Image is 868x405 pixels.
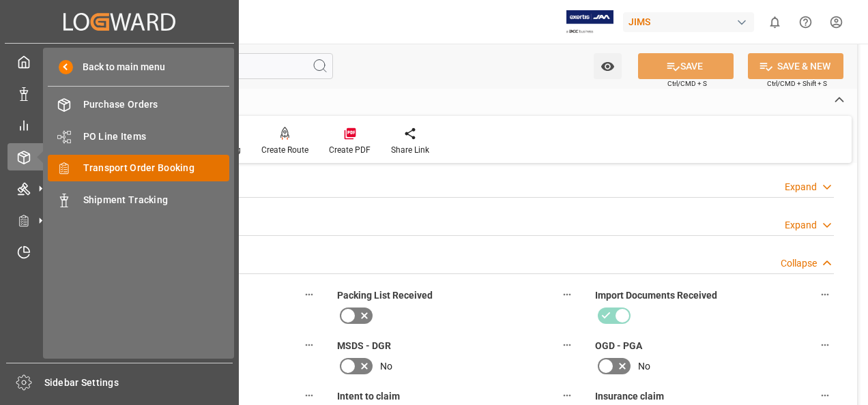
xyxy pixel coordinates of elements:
button: SAVE [638,53,734,79]
button: Shipping instructions SENT [300,286,318,303]
span: Shipment Tracking [83,193,230,207]
a: Shipment Tracking [48,186,229,213]
div: Create PDF [329,144,371,156]
button: Intent to claim [558,387,576,404]
span: Ctrl/CMD + Shift + S [767,78,827,89]
span: Transport Order Booking [83,161,230,175]
a: Data Management [8,80,231,106]
div: Share Link [391,144,429,156]
button: Receiving report [300,387,318,404]
a: Timeslot Management V2 [8,239,231,265]
button: MSDS - DGR [558,336,576,354]
span: PO Line Items [83,130,230,144]
button: open menu [594,53,622,79]
span: Ctrl/CMD + S [667,78,707,89]
div: Create Route [261,144,308,156]
span: Back to main menu [73,60,165,74]
button: OGD - PGA [816,336,834,354]
button: Insurance claim [816,387,834,404]
a: Transport Order Booking [48,155,229,181]
button: Packing List Received [558,286,576,303]
span: Sidebar Settings [44,376,233,390]
span: Purchase Orders [83,97,230,112]
div: JIMS [623,12,754,32]
span: OGD - PGA [595,339,642,353]
button: show 0 new notifications [759,7,790,37]
button: SAVE & NEW [748,53,843,79]
button: Help Center [790,7,821,37]
a: My Reports [8,112,231,138]
a: Purchase Orders [48,91,229,118]
a: My Cockpit [8,48,231,75]
a: PO Line Items [48,123,229,149]
button: JIMS [623,9,759,35]
span: Packing List Received [337,288,433,303]
button: Import Documents Received [816,286,834,303]
div: Expand [785,218,817,232]
button: Customs documents sent to broker [300,336,318,354]
span: MSDS - DGR [337,339,391,353]
span: Insurance claim [595,389,664,404]
span: Import Documents Received [595,288,717,303]
img: Exertis%20JAM%20-%20Email%20Logo.jpg_1722504956.jpg [566,10,613,34]
div: Collapse [781,256,817,271]
span: No [638,359,650,374]
span: No [380,359,392,374]
span: Intent to claim [337,389,400,404]
div: Expand [785,180,817,194]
